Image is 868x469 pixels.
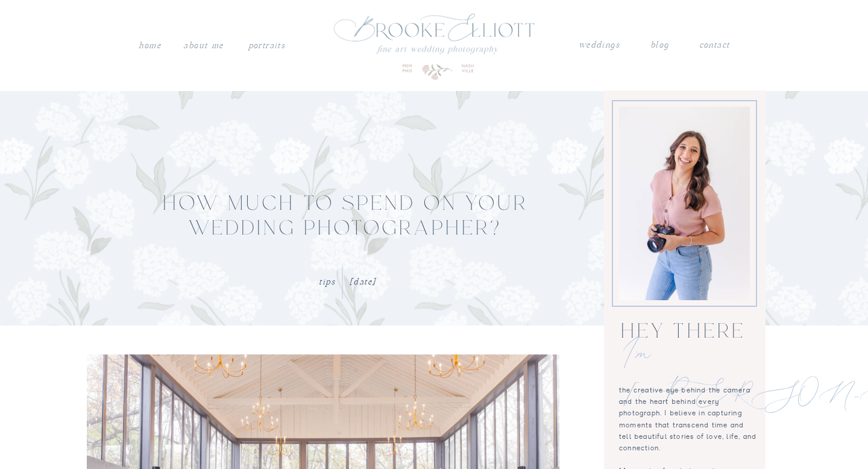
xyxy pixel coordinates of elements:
[138,38,162,54] a: Home
[247,38,287,50] a: PORTRAITS
[619,321,747,344] h2: Hey there
[623,336,746,371] h1: I'm [PERSON_NAME]
[131,193,559,242] h1: How much to spend on your wedding photographer?
[699,37,730,49] a: contact
[182,38,225,54] a: About me
[319,277,335,287] a: Tips
[350,274,614,289] h2: [DATE]
[650,37,668,53] a: blog
[578,37,620,53] a: weddings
